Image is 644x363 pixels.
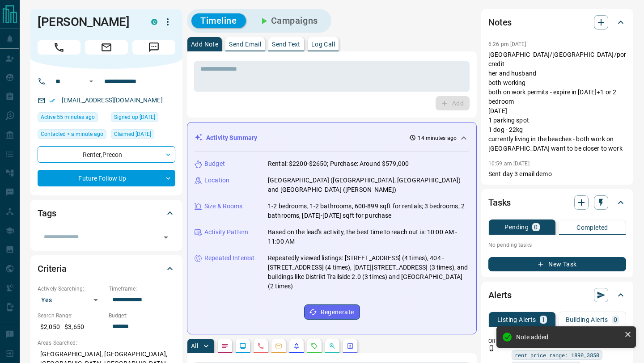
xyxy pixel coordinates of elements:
svg: Emails [275,342,282,350]
p: Actively Searching: [38,285,104,293]
p: Send Text [272,41,301,47]
div: Renter , Precon [38,146,175,163]
p: Budget [204,159,225,169]
span: Call [38,40,80,55]
p: Search Range: [38,312,104,320]
p: 1 [542,317,545,323]
button: Open [86,76,97,87]
svg: Listing Alerts [293,342,300,350]
button: Timeline [191,13,246,28]
h2: Notes [488,15,512,30]
span: Claimed [DATE] [114,130,151,139]
p: [GEOGRAPHIC_DATA]/[GEOGRAPHIC_DATA]/port credit her and husband both working both on work permits... [488,50,626,153]
div: condos.ca [151,19,157,25]
a: [EMAIL_ADDRESS][DOMAIN_NAME] [62,97,163,104]
h2: Alerts [488,288,512,302]
p: Based on the lead's activity, the best time to reach out is: 10:00 AM - 11:00 AM [268,228,469,246]
p: 10:59 am [DATE] [488,160,530,167]
h1: [PERSON_NAME] [38,15,138,29]
p: Areas Searched: [38,339,175,347]
p: 1-2 bedrooms, 1-2 bathrooms, 600-899 sqft for rentals; 3 bedrooms, 2 bathrooms, [DATE]-[DATE] sqf... [268,202,469,220]
p: Repeated Interest [204,253,254,263]
div: Notes [488,12,626,33]
div: Wed Jan 29 2025 [111,112,175,125]
p: Sent day 3 email demo [488,169,626,179]
p: 0 [614,317,617,323]
span: Contacted < a minute ago [41,130,103,139]
h2: Tags [38,206,56,220]
div: Tags [38,203,175,224]
button: Open [160,231,172,244]
p: Add Note [191,41,218,47]
div: Activity Summary14 minutes ago [195,130,469,146]
p: Completed [576,224,608,231]
svg: Calls [257,342,264,350]
svg: Notes [221,342,229,350]
p: $2,050 - $3,650 [38,320,104,334]
p: Location [204,176,229,185]
div: Tasks [488,192,626,213]
p: [GEOGRAPHIC_DATA] ([GEOGRAPHIC_DATA], [GEOGRAPHIC_DATA]) and [GEOGRAPHIC_DATA] ([PERSON_NAME]) [268,176,469,194]
p: Repeatedly viewed listings: [STREET_ADDRESS] (4 times), 404 - [STREET_ADDRESS] (4 times), [DATE][... [268,253,469,291]
svg: Push Notification Only [488,345,495,351]
div: Tue Sep 16 2025 [38,112,106,125]
button: Regenerate [304,304,360,320]
p: 14 minutes ago [418,134,457,142]
span: Email [85,40,128,55]
p: Activity Pattern [204,228,248,237]
p: Activity Summary [206,133,257,143]
div: Note added [516,333,621,341]
div: Mon Jun 02 2025 [111,129,175,142]
p: Building Alerts [566,317,608,323]
p: 0 [534,224,538,230]
p: Listing Alerts [497,317,536,323]
span: Active 55 minutes ago [41,113,95,122]
h2: Criteria [38,262,67,276]
p: Budget: [109,312,175,320]
p: Send Email [229,41,261,47]
p: Size & Rooms [204,202,243,211]
p: Off [488,337,506,345]
button: New Task [488,257,626,271]
div: Future Follow Up [38,170,175,186]
p: Timeframe: [109,285,175,293]
div: Yes [38,293,104,307]
svg: Opportunities [329,342,336,350]
svg: Requests [311,342,318,350]
svg: Email Verified [49,97,55,104]
div: Alerts [488,284,626,306]
p: 6:26 pm [DATE] [488,41,526,47]
div: Tue Sep 16 2025 [38,129,106,142]
p: Log Call [311,41,335,47]
p: All [191,343,198,349]
button: Campaigns [250,13,327,28]
span: Signed up [DATE] [114,113,155,122]
div: Criteria [38,258,175,279]
svg: Agent Actions [347,342,354,350]
svg: Lead Browsing Activity [239,342,246,350]
p: Rental: $2200-$2650; Purchase: Around $579,000 [268,159,409,169]
p: No pending tasks [488,238,626,252]
span: Message [132,40,175,55]
h2: Tasks [488,195,511,210]
p: Pending [504,224,529,230]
